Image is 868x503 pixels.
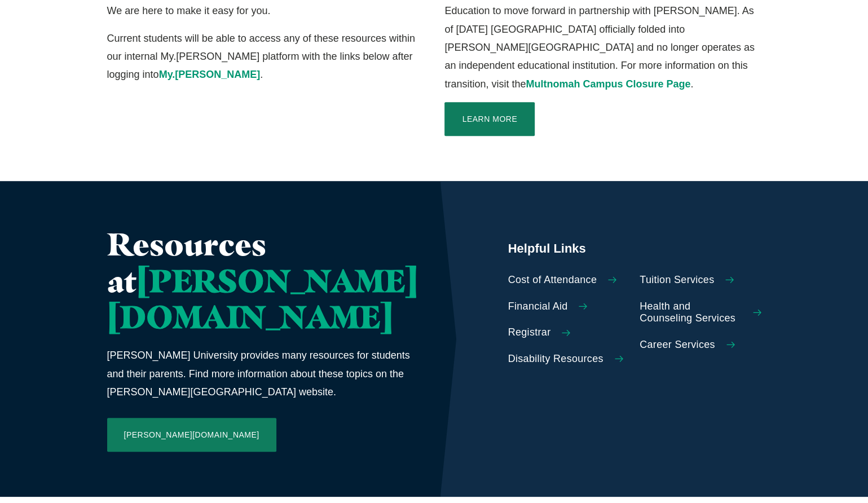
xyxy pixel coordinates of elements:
[508,274,597,286] span: Cost of Attendance
[508,274,630,286] a: Cost of Attendance
[107,226,418,335] h2: Resources at
[640,274,714,286] span: Tuition Services
[640,339,761,351] a: Career Services
[107,418,276,452] a: [PERSON_NAME][DOMAIN_NAME]
[508,326,551,339] span: Registrar
[508,326,630,339] a: Registrar
[107,261,418,336] span: [PERSON_NAME][DOMAIN_NAME]
[508,240,761,257] h5: Helpful Links
[526,78,690,90] a: Multnomah Campus Closure Page
[508,353,603,365] span: Disability Resources
[508,353,630,365] a: Disability Resources
[640,301,742,325] span: Health and Counseling Services
[508,301,568,313] span: Financial Aid
[107,346,418,401] p: [PERSON_NAME] University provides many resources for students and their parents. Find more inform...
[640,274,761,286] a: Tuition Services
[444,102,535,136] a: Learn More
[640,301,761,325] a: Health and Counseling Services
[159,69,261,80] a: My.[PERSON_NAME]
[107,29,424,84] p: Current students will be able to access any of these resources within our internal My.[PERSON_NAM...
[640,339,715,351] span: Career Services
[508,301,630,313] a: Financial Aid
